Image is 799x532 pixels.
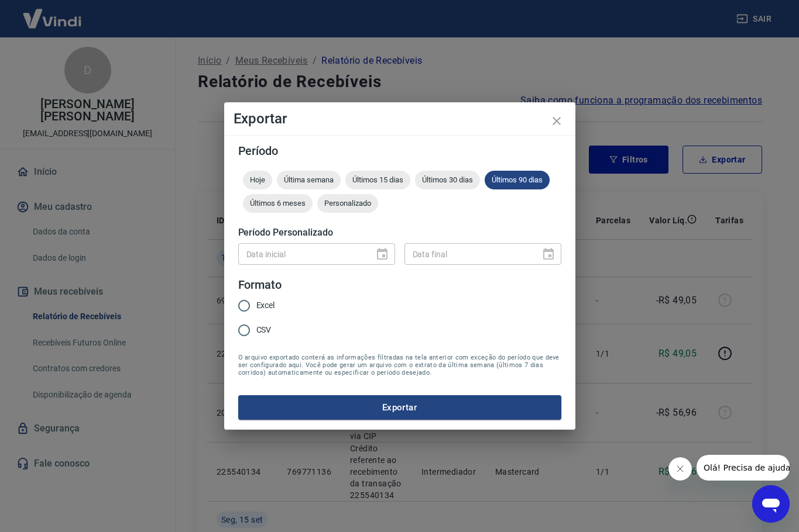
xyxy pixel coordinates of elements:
button: close [543,107,571,135]
legend: Formato [238,277,282,293]
div: Últimos 15 dias [345,171,410,189]
h5: Período Personalizado [238,227,561,239]
span: Últimos 90 dias [485,175,550,184]
span: Excel [256,299,275,312]
input: DD/MM/YYYY [238,243,366,265]
input: DD/MM/YYYY [404,243,532,265]
span: Últimos 15 dias [345,175,410,184]
h4: Exportar [234,112,566,126]
span: Última semana [277,175,341,184]
span: Personalizado [317,199,378,208]
div: Última semana [277,171,341,189]
div: Personalizado [317,194,378,213]
h5: Período [238,145,561,157]
span: Últimos 6 meses [243,199,313,208]
span: Olá! Precisa de ajuda? [7,8,98,18]
div: Hoje [243,171,272,189]
button: Exportar [238,395,561,420]
iframe: Fechar mensagem [668,457,692,481]
iframe: Botão para abrir a janela de mensagens [752,485,790,523]
div: Últimos 30 dias [415,171,480,189]
span: O arquivo exportado conterá as informações filtradas na tela anterior com exceção do período que ... [238,354,561,376]
span: Últimos 30 dias [415,175,480,184]
span: CSV [256,324,272,336]
span: Hoje [243,175,272,184]
div: Últimos 6 meses [243,194,313,213]
div: Últimos 90 dias [485,171,550,189]
iframe: Mensagem da empresa [697,455,790,481]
